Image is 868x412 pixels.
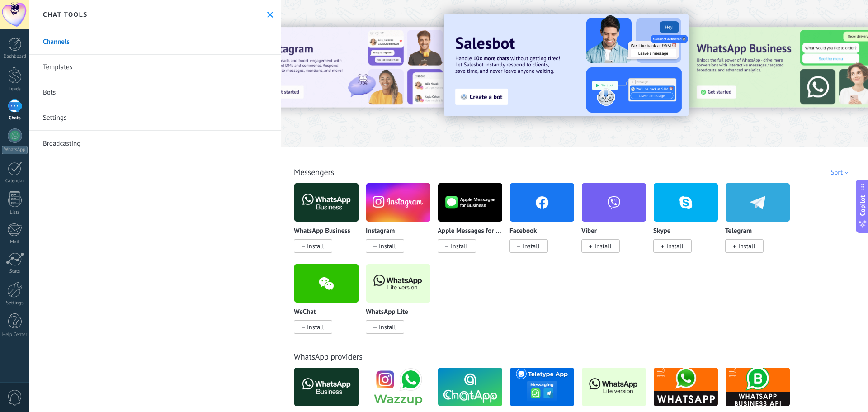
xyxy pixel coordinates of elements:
[582,365,646,409] img: logo_main.png
[438,365,502,409] img: logo_main.png
[666,242,684,250] span: Install
[2,239,28,245] div: Mail
[2,178,28,184] div: Calendar
[307,242,324,250] span: Install
[725,183,797,264] div: Telegram
[654,365,718,409] img: logo_main.png
[366,264,438,345] div: WhatsApp Lite
[366,308,408,316] p: WhatsApp Lite
[654,180,718,224] img: skype.png
[738,242,755,250] span: Install
[830,168,851,177] div: Sort
[438,183,509,264] div: Apple Messages for Business
[29,105,281,131] a: Settings
[294,365,359,409] img: logo_main.png
[366,365,430,409] img: logo_main.png
[510,365,574,409] img: logo_main.png
[2,300,28,306] div: Settings
[726,365,790,409] img: logo_main.png
[438,180,502,224] img: logo_main.png
[255,27,448,108] img: Slide 1
[2,86,28,92] div: Leads
[581,183,653,264] div: Viber
[294,227,350,235] p: WhatsApp Business
[444,14,689,116] img: Slide 2
[509,183,581,264] div: Facebook
[438,227,503,235] p: Apple Messages for Business
[858,195,867,216] span: Copilot
[294,180,359,224] img: logo_main.png
[2,54,28,60] div: Dashboard
[523,242,540,250] span: Install
[653,227,670,235] p: Skype
[726,180,790,224] img: telegram.png
[43,10,88,19] h2: Chat tools
[29,131,281,156] a: Broadcasting
[509,227,537,235] p: Facebook
[451,242,468,250] span: Install
[582,180,646,224] img: viber.png
[366,227,395,235] p: Instagram
[510,180,574,224] img: facebook.png
[307,323,324,331] span: Install
[294,308,316,316] p: WeChat
[294,183,366,264] div: WhatsApp Business
[2,115,28,121] div: Chats
[2,210,28,216] div: Lists
[29,55,281,80] a: Templates
[379,242,396,250] span: Install
[2,269,28,275] div: Stats
[294,351,363,362] a: WhatsApp providers
[653,183,725,264] div: Skype
[366,261,430,305] img: logo_main.png
[379,323,396,331] span: Install
[29,80,281,105] a: Bots
[2,146,28,154] div: WhatsApp
[594,242,612,250] span: Install
[2,332,28,338] div: Help Center
[725,227,752,235] p: Telegram
[29,29,281,55] a: Channels
[366,180,430,224] img: instagram.png
[294,264,366,345] div: WeChat
[366,183,438,264] div: Instagram
[581,227,597,235] p: Viber
[294,261,359,305] img: wechat.png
